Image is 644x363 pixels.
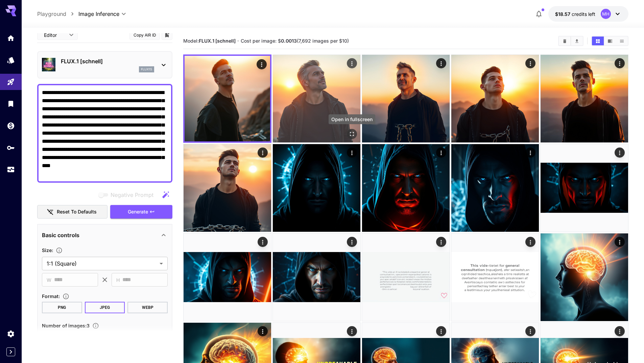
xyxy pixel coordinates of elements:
div: Home [7,34,15,42]
div: Clear ImagesDownload All [558,36,583,46]
button: Clear Images [559,37,571,45]
div: Actions [436,237,446,247]
span: Model: [183,38,236,44]
div: Actions [436,58,446,68]
img: Z [362,144,450,232]
div: $18.5715 [555,10,595,18]
button: Add to library [164,31,170,39]
div: Actions [258,237,268,247]
button: Adjust the dimensions of the generated image by specifying its width and height in pixels, or sel... [53,247,65,254]
div: Actions [525,148,535,158]
div: FLUX.1 [schnell]flux1s [42,54,168,75]
span: W [47,276,51,284]
div: Actions [436,148,446,158]
span: $18.57 [555,11,572,17]
div: Actions [615,326,625,336]
a: Playground [37,10,66,18]
img: 9k= [184,233,271,321]
div: Actions [525,237,535,247]
div: Open in fullscreen [329,114,375,124]
img: Z [451,233,539,321]
div: Actions [347,326,357,336]
img: 9k= [184,144,271,232]
p: flux1s [141,67,152,72]
div: Actions [258,326,268,336]
button: Show images in list view [616,37,628,45]
nav: breadcrumb [37,10,78,18]
button: Show images in grid view [592,37,604,45]
div: Basic controls [42,227,168,243]
div: Actions [525,326,535,336]
img: Z [541,144,628,232]
div: Actions [436,326,446,336]
span: Image Inference [78,10,119,18]
button: $18.5715MH [548,6,628,22]
span: Cost per image: $ (7,692 images per $10) [241,38,349,44]
div: Wallet [7,121,15,130]
span: Number of images : 3 [42,323,90,328]
button: Specify how many images to generate in a single request. Each image generation will be charged se... [90,322,102,329]
div: MH [601,9,611,19]
img: Z [451,144,539,232]
div: Actions [347,58,357,68]
img: Z [541,233,628,321]
img: 9k= [273,55,360,142]
div: Actions [615,58,625,68]
span: Negative prompts are not compatible with the selected model. [97,190,159,199]
b: 0.0013 [281,38,297,44]
div: Actions [258,148,268,158]
div: Open in fullscreen [347,129,357,139]
span: 1:1 (Square) [47,259,157,268]
div: Actions [347,237,357,247]
p: · [237,37,239,45]
img: 2Q== [273,233,360,321]
span: H [116,276,120,284]
div: Show images in grid viewShow images in video viewShow images in list view [591,36,628,46]
div: Playground [7,78,15,86]
img: 9k= [185,56,270,141]
div: Library [7,99,15,108]
div: Actions [525,58,535,68]
div: Settings [7,330,15,338]
p: FLUX.1 [schnell] [61,57,154,65]
div: API Keys [7,143,15,152]
div: Actions [615,148,625,158]
button: Download All [571,37,583,45]
span: credits left [572,11,595,17]
button: JPEG [85,302,125,313]
span: Size : [42,247,53,253]
span: Generate [128,208,148,216]
b: FLUX.1 [schnell] [199,38,236,44]
button: Choose the file format for the output image. [60,293,72,300]
div: Models [7,56,15,64]
p: Basic controls [42,231,79,239]
button: WEBP [127,302,168,313]
span: Editor [44,31,65,39]
span: Format : [42,293,60,299]
div: Usage [7,165,15,174]
button: Copy AIR ID [129,30,160,40]
div: Actions [347,148,357,158]
img: Z [362,55,450,142]
button: Show images in video view [604,37,616,45]
button: Generate [110,205,172,219]
img: Z [273,144,360,232]
button: PNG [42,302,82,313]
button: Reset to defaults [37,205,108,219]
span: Negative Prompt [111,191,153,199]
img: 2Q== [541,55,628,142]
button: Expand sidebar [6,347,15,356]
div: Actions [615,237,625,247]
div: Actions [257,59,267,69]
img: 2Q== [362,233,450,321]
img: Z [451,55,539,142]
